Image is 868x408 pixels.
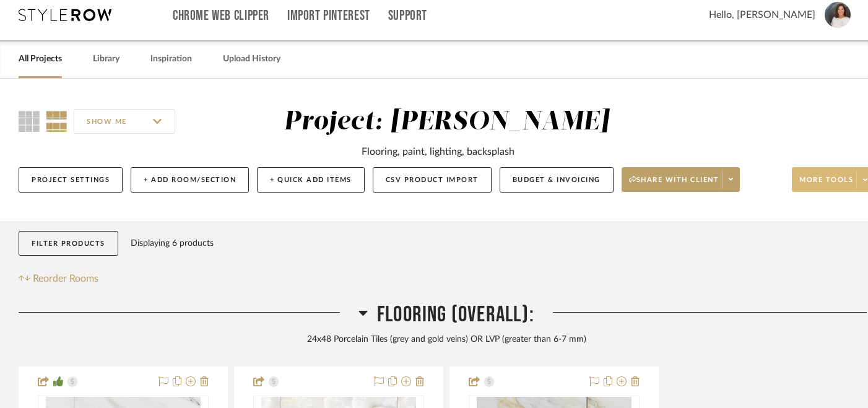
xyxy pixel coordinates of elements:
[373,167,492,193] button: CSV Product Import
[257,167,365,193] button: + Quick Add Items
[173,11,269,21] a: Chrome Web Clipper
[362,144,514,159] div: Flooring, paint, lighting, backsplash
[131,231,214,256] div: Displaying 6 products
[19,51,62,67] a: All Projects
[799,175,853,194] span: More tools
[629,175,719,194] span: Share with client
[19,271,98,286] button: Reorder Rooms
[709,7,815,22] span: Hello, [PERSON_NAME]
[500,167,614,193] button: Budget & Invoicing
[388,11,427,21] a: Support
[223,51,280,67] a: Upload History
[284,109,609,135] div: Project: [PERSON_NAME]
[377,302,534,328] span: Flooring (overall):
[150,51,192,67] a: Inspiration
[622,167,740,192] button: Share with client
[33,271,98,286] span: Reorder Rooms
[825,2,851,28] img: avatar
[93,51,119,67] a: Library
[19,167,123,193] button: Project Settings
[19,231,118,256] button: Filter Products
[131,167,249,193] button: + Add Room/Section
[287,11,370,21] a: Import Pinterest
